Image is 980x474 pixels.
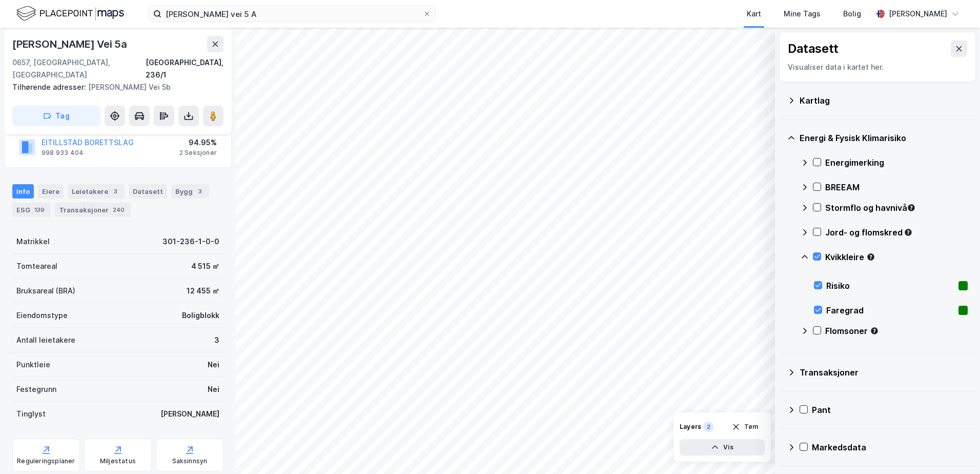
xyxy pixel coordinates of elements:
[870,326,879,335] div: Tooltip anchor
[179,149,217,157] div: 2 Seksjoner
[12,83,88,91] span: Tilhørende adresser:
[784,8,821,20] div: Mine Tags
[12,203,51,217] div: ESG
[17,457,75,465] div: Reguleringsplaner
[929,425,980,474] div: Kontrollprogram for chat
[825,181,968,193] div: BREEAM
[161,6,423,22] input: Søk på adresse, matrikkel, gårdeiere, leietakere eller personer
[825,202,968,214] div: Stormflo og havnivå
[825,226,968,239] div: Jord- og flomskred
[12,106,100,126] button: Tag
[16,383,56,396] div: Festegrunn
[160,408,219,420] div: [PERSON_NAME]
[16,309,68,322] div: Eiendomstype
[195,186,205,196] div: 3
[55,203,131,217] div: Transaksjoner
[16,359,50,371] div: Punktleie
[187,285,219,297] div: 12 455 ㎡
[12,56,146,81] div: 0657, [GEOGRAPHIC_DATA], [GEOGRAPHIC_DATA]
[191,260,219,272] div: 4 515 ㎡
[725,419,765,435] button: Tøm
[32,205,47,215] div: 139
[812,404,968,416] div: Pant
[826,304,954,317] div: Faregrad
[12,184,34,199] div: Info
[129,184,167,199] div: Datasett
[182,309,219,322] div: Boligblokk
[800,366,968,379] div: Transaksjoner
[208,359,219,371] div: Nei
[111,205,127,215] div: 240
[800,132,968,144] div: Energi & Fysisk Klimarisiko
[826,280,954,292] div: Risiko
[68,184,125,199] div: Leietakere
[110,186,120,196] div: 3
[680,423,701,431] div: Layers
[16,235,50,248] div: Matrikkel
[825,325,968,337] div: Flomsoner
[38,184,64,199] div: Eiere
[788,41,839,57] div: Datasett
[16,5,124,23] img: logo.f888ab2527a4732fd821a326f86c7f29.svg
[907,203,916,212] div: Tooltip anchor
[179,136,217,149] div: 94.95%
[800,94,968,107] div: Kartlag
[16,260,57,272] div: Tomteareal
[788,61,967,73] div: Visualiser data i kartet her.
[214,334,219,346] div: 3
[843,8,861,20] div: Bolig
[208,383,219,396] div: Nei
[929,425,980,474] iframe: Chat Widget
[747,8,761,20] div: Kart
[16,408,46,420] div: Tinglyst
[812,441,968,453] div: Markedsdata
[889,8,947,20] div: [PERSON_NAME]
[825,156,968,169] div: Energimerking
[16,334,75,346] div: Antall leietakere
[680,439,765,456] button: Vis
[866,252,875,262] div: Tooltip anchor
[162,235,219,248] div: 301-236-1-0-0
[12,36,129,52] div: [PERSON_NAME] Vei 5a
[100,457,136,465] div: Miljøstatus
[904,228,913,237] div: Tooltip anchor
[172,457,208,465] div: Saksinnsyn
[146,56,223,81] div: [GEOGRAPHIC_DATA], 236/1
[12,81,215,93] div: [PERSON_NAME] Vei 5b
[171,184,209,199] div: Bygg
[42,149,84,157] div: 998 933 404
[703,422,713,432] div: 2
[825,251,968,263] div: Kvikkleire
[16,285,75,297] div: Bruksareal (BRA)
